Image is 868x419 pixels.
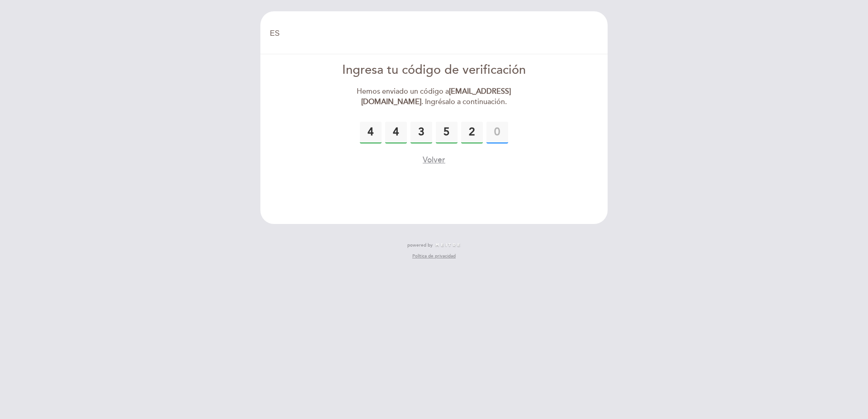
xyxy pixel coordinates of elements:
div: Ingresa tu código de verificación [330,62,538,79]
input: 0 [385,122,407,143]
input: 0 [360,122,382,143]
div: Hemos enviado un código a . Ingrésalo a continuación. [330,86,538,107]
span: powered by [407,242,433,248]
input: 0 [436,122,458,143]
strong: [EMAIL_ADDRESS][DOMAIN_NAME] [361,87,511,106]
button: Volver [423,154,445,166]
input: 0 [461,122,483,143]
input: 0 [486,122,508,143]
input: 0 [410,122,432,143]
a: powered by [407,242,461,248]
img: MEITRE [435,243,461,248]
a: Política de privacidad [412,253,456,259]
